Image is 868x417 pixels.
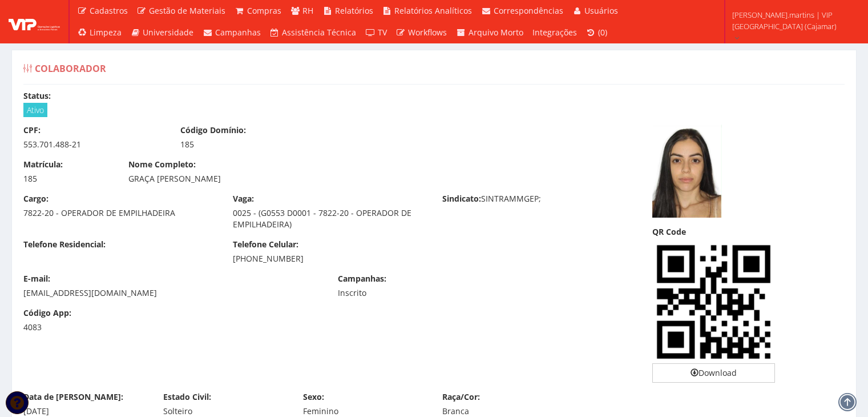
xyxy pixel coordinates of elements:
[303,391,324,403] label: Sexo:
[442,406,565,417] div: Branca
[23,287,321,299] div: [EMAIL_ADDRESS][DOMAIN_NAME]
[394,5,472,16] span: Relatórios Analíticos
[303,406,426,417] div: Feminino
[408,27,447,38] span: Workflows
[9,13,60,30] img: logo
[391,22,452,43] a: Workflows
[23,391,123,403] label: Data de [PERSON_NAME]:
[335,5,373,16] span: Relatórios
[23,90,51,102] label: Status:
[302,5,313,16] span: RH
[198,22,265,43] a: Campanhas
[23,273,50,284] label: E-mail:
[361,22,391,43] a: TV
[23,173,111,185] div: 185
[163,406,286,417] div: Solteiro
[652,240,775,363] img: SP5tLh4rwAAAABJRU5ErkJggg==
[163,391,211,403] label: Estado Civil:
[442,391,480,403] label: Raça/Cor:
[652,226,686,238] label: QR Code
[23,139,163,150] div: 553.701.488-21
[23,207,216,219] div: 7822-20 - OPERADOR DE EMPILHADEIRA
[23,159,63,170] label: Matrícula:
[584,5,618,16] span: Usuários
[434,193,643,207] div: SINTRAMMGEP;
[598,27,607,38] span: (0)
[652,363,775,383] a: Download
[128,173,531,185] div: GRAÇA [PERSON_NAME]
[451,22,528,43] a: Arquivo Morto
[90,27,122,38] span: Limpeza
[35,62,106,75] span: Colaborador
[338,273,386,284] label: Campanhas:
[215,27,261,38] span: Campanhas
[442,193,481,205] label: Sindicato:
[265,22,361,43] a: Assistência Técnica
[23,193,49,205] label: Cargo:
[652,125,722,218] img: captura-de-tela-2025-08-12-131912-1755015708689b6a1c760a4.png
[528,22,582,43] a: Integrações
[338,287,478,299] div: Inscrito
[149,5,225,16] span: Gestão de Materiais
[732,9,853,32] span: [PERSON_NAME].martins | VIP [GEOGRAPHIC_DATA] (Cajamar)
[532,27,577,38] span: Integrações
[23,103,47,117] span: Ativo
[233,193,254,205] label: Vaga:
[23,406,146,417] div: [DATE]
[23,307,71,319] label: Código App:
[23,125,41,136] label: CPF:
[233,239,298,250] label: Telefone Celular:
[469,27,523,38] span: Arquivo Morto
[23,322,111,333] div: 4083
[582,22,612,43] a: (0)
[282,27,356,38] span: Assistência Técnica
[90,5,128,16] span: Cadastros
[128,159,196,170] label: Nome Completo:
[247,5,281,16] span: Compras
[23,239,106,250] label: Telefone Residencial:
[233,207,425,230] div: 0025 - (G0553 D0001 - 7822-20 - OPERADOR DE EMPILHADEIRA)
[143,27,193,38] span: Universidade
[72,22,126,43] a: Limpeza
[126,22,199,43] a: Universidade
[180,139,320,150] div: 185
[180,125,246,136] label: Código Domínio:
[233,253,425,264] div: [PHONE_NUMBER]
[494,5,563,16] span: Correspondências
[378,27,387,38] span: TV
